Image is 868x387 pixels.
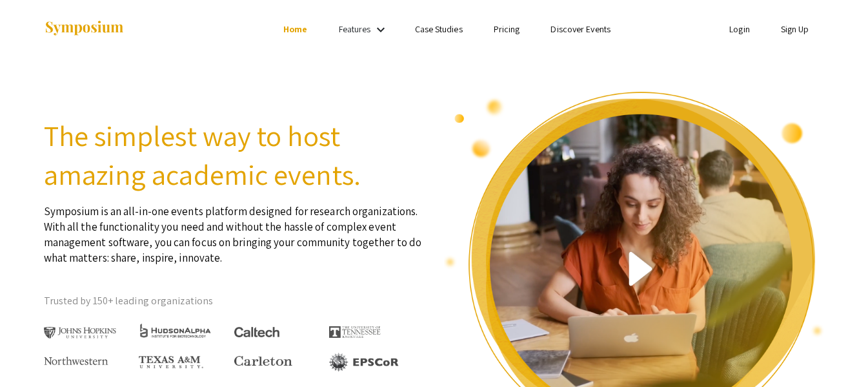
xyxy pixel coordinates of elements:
[139,323,212,338] img: HudsonAlpha
[550,23,611,35] a: Discover Events
[44,327,117,339] img: Johns Hopkins University
[339,23,371,35] a: Features
[329,326,381,338] img: The University of Tennessee
[329,353,400,371] img: EPSCOR
[781,23,809,35] a: Sign Up
[234,356,292,366] img: Carleton
[44,291,425,311] p: Trusted by 150+ leading organizations
[44,357,108,364] img: Northwestern
[415,23,463,35] a: Case Studies
[494,23,520,35] a: Pricing
[234,327,279,338] img: Caltech
[373,22,389,37] mat-icon: Expand Features list
[44,20,125,37] img: Symposium by ForagerOne
[44,194,425,266] p: Symposium is an all-in-one events platform designed for research organizations. With all the func...
[729,23,750,35] a: Login
[44,116,425,194] h2: The simplest way to host amazing academic events.
[139,356,203,369] img: Texas A&M University
[283,23,307,35] a: Home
